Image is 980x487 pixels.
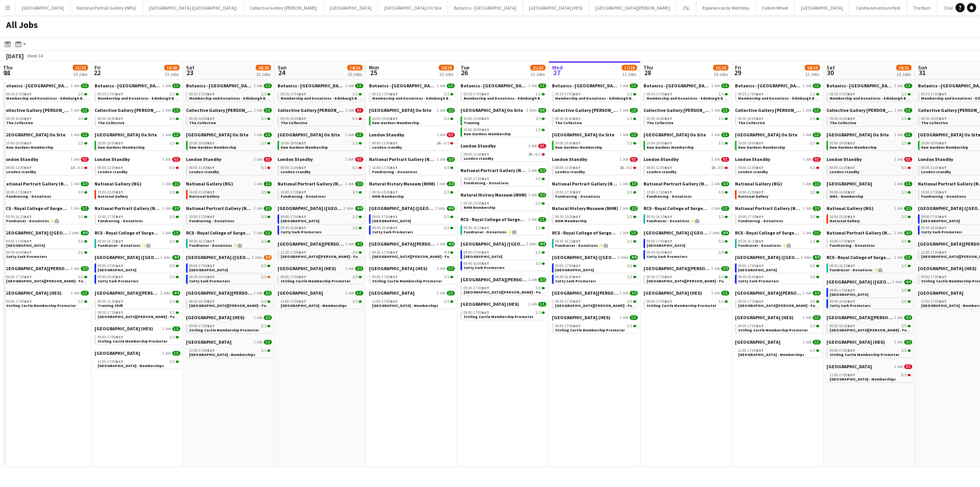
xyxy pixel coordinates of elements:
[207,92,215,97] span: BST
[647,116,728,125] a: 09:30-16:00BST1/1The Collective
[189,92,270,100] a: 09:35-17:05BST1/1Membership and Donations - Edinburgh Botanics
[589,0,676,15] button: [GEOGRAPHIC_DATA][PERSON_NAME]
[95,83,180,89] a: Botanics - [GEOGRAPHIC_DATA]1 Job1/1
[95,107,180,113] a: Collective Gallery [PERSON_NAME]1 Job1/1
[281,116,362,125] a: 09:30-16:00BST0/1The Collective
[711,133,720,137] span: 1 Job
[849,0,907,15] button: Conifox Adventure Park
[573,116,581,121] span: BST
[538,84,546,88] span: 1/1
[552,132,638,138] a: [GEOGRAPHIC_DATA] On Site1 Job1/1
[264,84,272,88] span: 1/1
[186,132,272,138] a: [GEOGRAPHIC_DATA] On Site1 Job1/1
[482,127,489,132] span: BST
[830,96,920,101] span: Membership and Donations - Edinburgh Botanics
[278,107,363,113] a: Collective Gallery [PERSON_NAME]1 Job0/1
[95,132,157,138] span: Kew Gardens On Site
[464,117,489,121] span: 10:00-13:00
[665,141,672,146] span: BST
[552,83,638,107] div: Botanics - [GEOGRAPHIC_DATA]1 Job1/109:35-17:05BST1/1Membership and Donations - Edinburgh Botanics
[721,84,729,88] span: 1/1
[813,108,821,113] span: 1/1
[369,83,435,89] span: Botanics - Edinburgh
[369,107,431,113] span: Kew Gardens On Site
[281,92,306,96] span: 09:35-17:05
[735,107,801,113] span: Collective Gallery Calton Hill
[281,117,306,121] span: 09:30-16:00
[98,120,124,125] span: The Collective
[369,107,455,113] a: [GEOGRAPHIC_DATA] On Site1 Job2/2
[437,108,445,113] span: 1 Job
[461,107,546,113] a: [GEOGRAPHIC_DATA] On Site2 Jobs6/6
[907,0,938,15] button: The Barn
[444,117,449,121] span: 2/2
[70,0,143,15] button: National Portrait Gallery (NPG)
[186,132,272,156] div: [GEOGRAPHIC_DATA] On Site1 Job1/110:00-19:00BST1/1Kew Gardens Membership
[71,133,79,137] span: 1 Job
[630,108,638,113] span: 1/1
[345,84,354,88] span: 1 Job
[939,92,947,97] span: BST
[627,117,632,121] span: 1/1
[71,108,79,113] span: 1 Job
[644,83,729,89] a: Botanics - [GEOGRAPHIC_DATA]1 Job1/1
[719,92,724,96] span: 1/1
[813,84,821,88] span: 1/1
[826,132,889,138] span: Kew Gardens On Site
[186,107,272,113] a: Collective Gallery [PERSON_NAME]1 Job1/1
[826,83,912,89] a: Botanics - [GEOGRAPHIC_DATA]1 Job1/1
[186,107,272,132] div: Collective Gallery [PERSON_NAME]1 Job1/109:30-16:00BST1/1The Collective
[3,83,89,89] a: Botanics - [GEOGRAPHIC_DATA]1 Job1/1
[826,132,912,138] a: [GEOGRAPHIC_DATA] On Site1 Job1/1
[644,107,729,113] a: Collective Gallery [PERSON_NAME]1 Job1/1
[904,133,912,137] span: 1/1
[186,83,272,89] a: Botanics - [GEOGRAPHIC_DATA]1 Job1/1
[555,117,581,121] span: 09:30-16:00
[848,92,855,97] span: BST
[526,108,537,113] span: 2 Jobs
[464,131,511,136] span: Kew Gardens Membership
[735,132,821,156] div: [GEOGRAPHIC_DATA] On Site1 Job1/110:00-19:00BST1/1Kew Gardens Membership
[189,117,215,121] span: 09:30-16:00
[826,107,893,113] span: Collective Gallery Calton Hill
[735,83,821,89] a: Botanics - [GEOGRAPHIC_DATA]1 Job1/1
[738,92,819,100] a: 09:35-17:05BST1/1Membership and Donations - Edinburgh Botanics
[826,107,912,132] div: Collective Gallery [PERSON_NAME]1 Job1/109:30-16:00BST1/1The Collective
[902,117,907,121] span: 1/1
[756,116,764,121] span: BST
[261,92,266,96] span: 1/1
[355,133,363,137] span: 1/1
[756,0,795,15] button: Falkirk Wheel
[24,116,32,121] span: BST
[98,96,188,101] span: Membership and Donations - Edinburgh Botanics
[921,117,947,121] span: 09:30-16:00
[372,92,398,96] span: 09:35-17:05
[803,133,811,137] span: 1 Job
[830,117,855,121] span: 09:30-16:00
[647,117,672,121] span: 09:30-16:00
[345,108,354,113] span: 1 Job
[3,132,65,138] span: Kew Gardens On Site
[464,116,545,125] a: 10:00-13:00BST5/5Training
[281,141,362,149] a: 10:00-19:00BST1/1Kew Gardens Membership
[830,120,856,125] span: The Collective
[647,92,672,96] span: 09:35-17:05
[644,132,729,156] div: [GEOGRAPHIC_DATA] On Site1 Job1/110:00-19:00BST1/1Kew Gardens Membership
[6,117,32,121] span: 09:30-16:00
[461,83,546,89] a: Botanics - [GEOGRAPHIC_DATA]1 Job1/1
[254,84,262,88] span: 1 Job
[647,141,728,149] a: 10:00-19:00BST1/1Kew Gardens Membership
[482,92,489,97] span: BST
[95,132,180,156] div: [GEOGRAPHIC_DATA] On Site1 Job1/110:00-19:00BST1/1Kew Gardens Membership
[536,92,541,96] span: 1/1
[170,92,175,96] span: 1/1
[921,92,947,96] span: 09:35-17:05
[369,83,455,107] div: Botanics - [GEOGRAPHIC_DATA]1 Job1/109:35-17:05BST1/1Membership and Donations - Edinburgh Botanics
[372,120,419,125] span: Kew Gardens Membership
[830,92,855,96] span: 09:35-17:05
[116,116,123,121] span: BST
[573,92,581,97] span: BST
[98,92,123,96] span: 09:35-17:05
[264,133,272,137] span: 1/1
[711,108,720,113] span: 1 Job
